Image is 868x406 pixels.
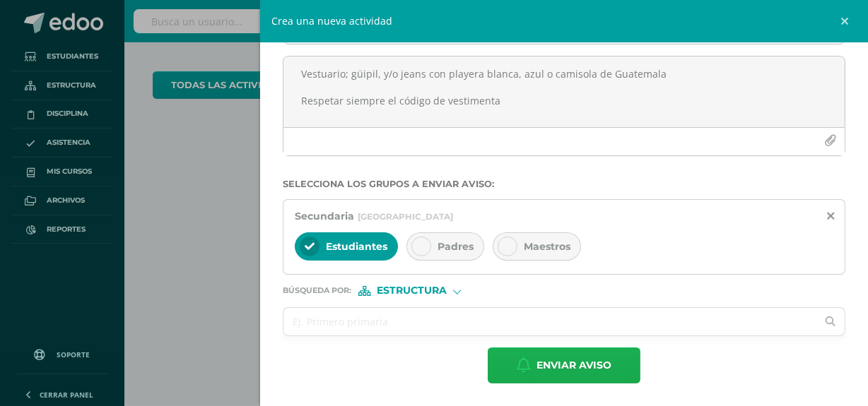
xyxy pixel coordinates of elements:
[377,287,447,294] span: Estructura
[283,56,845,127] textarea: Vestuario; güipil, y/o jeans con playera blanca, azul o camisola de Guatemala Respetar siempre el...
[295,210,354,222] span: Secundaria
[326,240,387,253] span: Estudiantes
[536,348,611,383] span: Enviar aviso
[438,240,474,253] span: Padres
[358,286,464,296] div: [object Object]
[283,179,845,189] label: Selecciona los grupos a enviar aviso :
[488,347,640,383] button: Enviar aviso
[283,287,351,294] span: Búsqueda por :
[283,308,816,335] input: Ej. Primero primaria
[524,240,570,253] span: Maestros
[358,211,453,222] span: [GEOGRAPHIC_DATA]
